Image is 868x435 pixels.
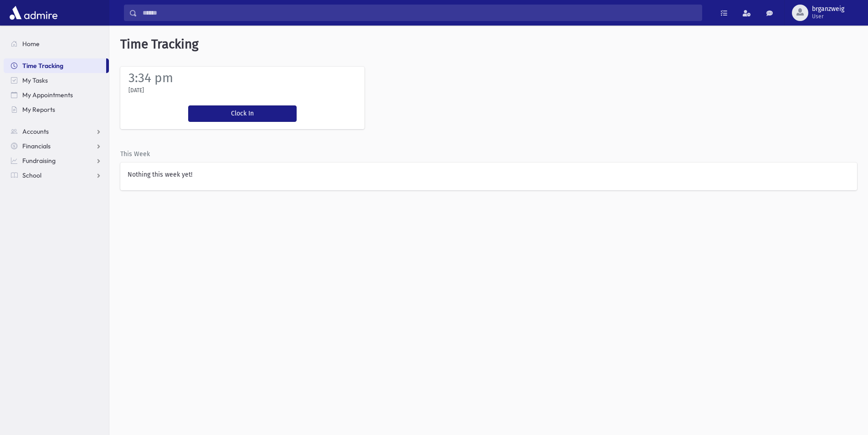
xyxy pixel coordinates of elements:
a: My Reports [4,102,109,117]
a: Financials [4,139,109,153]
a: School [4,168,109,183]
span: Time Tracking [22,62,63,70]
span: Financials [22,142,51,150]
span: My Appointments [22,91,73,99]
span: Accounts [22,127,49,136]
label: [DATE] [128,86,144,94]
span: brganzweig [812,5,844,13]
button: Clock In [188,105,297,122]
label: Nothing this week yet! [128,170,192,179]
a: My Appointments [4,88,109,102]
a: My Tasks [4,73,109,88]
span: School [22,171,41,179]
span: My Tasks [22,76,48,84]
input: Search [137,5,702,21]
label: This Week [120,149,150,159]
a: Home [4,37,109,51]
span: Fundraising [22,157,56,165]
label: 3:34 pm [128,70,173,85]
span: Home [22,40,40,48]
h5: Time Tracking [109,26,868,63]
a: Time Tracking [4,58,106,73]
img: AdmirePro [7,4,60,22]
span: User [812,13,844,20]
a: Accounts [4,124,109,139]
a: Fundraising [4,153,109,168]
span: My Reports [22,105,55,114]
